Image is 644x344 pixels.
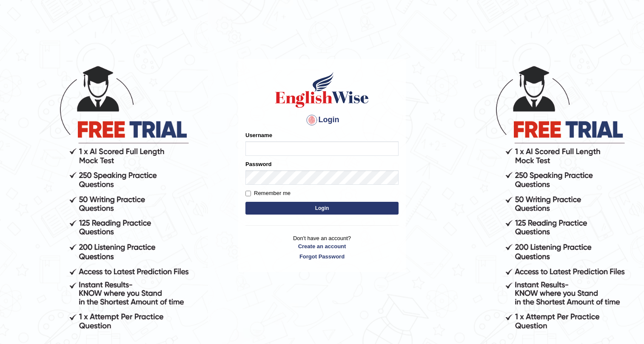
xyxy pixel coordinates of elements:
[245,113,399,127] h4: Login
[274,71,370,109] img: Logo of English Wise sign in for intelligent practice with AI
[245,191,251,196] input: Remember me
[245,242,399,250] a: Create an account
[245,252,399,261] a: Forgot Password
[245,202,399,215] button: Login
[245,131,272,139] label: Username
[245,189,291,198] label: Remember me
[245,160,271,168] label: Password
[245,234,399,261] p: Don't have an account?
